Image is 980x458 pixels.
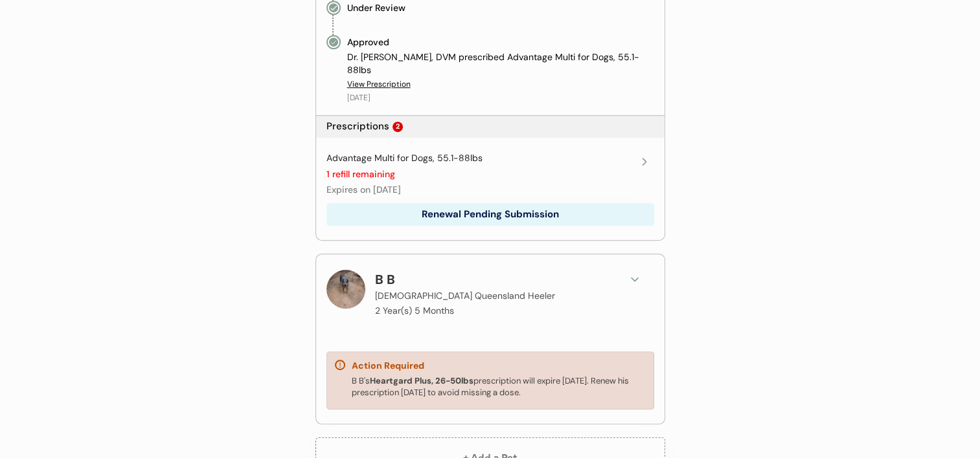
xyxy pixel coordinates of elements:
[375,289,555,303] div: [DEMOGRAPHIC_DATA] Queensland Heeler
[326,203,654,226] button: Renewal Pending Submission
[347,93,370,104] div: [DATE]
[347,79,411,90] div: View Prescription
[347,35,389,49] div: Approved
[396,123,400,130] div: 2
[375,306,454,315] p: 2 Year(s) 5 Months
[352,360,424,373] div: Action Required
[347,1,405,15] div: Under Review
[347,51,654,76] div: Dr. [PERSON_NAME], DVM prescribed Advantage Multi for Dogs, 55.1-88lbs
[326,168,395,181] div: 1 refill remaining
[375,270,424,289] div: B B
[326,120,389,133] div: Prescriptions
[326,184,401,197] div: Expires on [DATE]
[370,375,473,386] strong: Heartgard Plus, 26-50lbs
[326,152,483,165] div: Advantage Multi for Dogs, 55.1-88lbs
[352,375,646,398] div: B B's prescription will expire [DATE]. Renew his prescription [DATE] to avoid missing a dose.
